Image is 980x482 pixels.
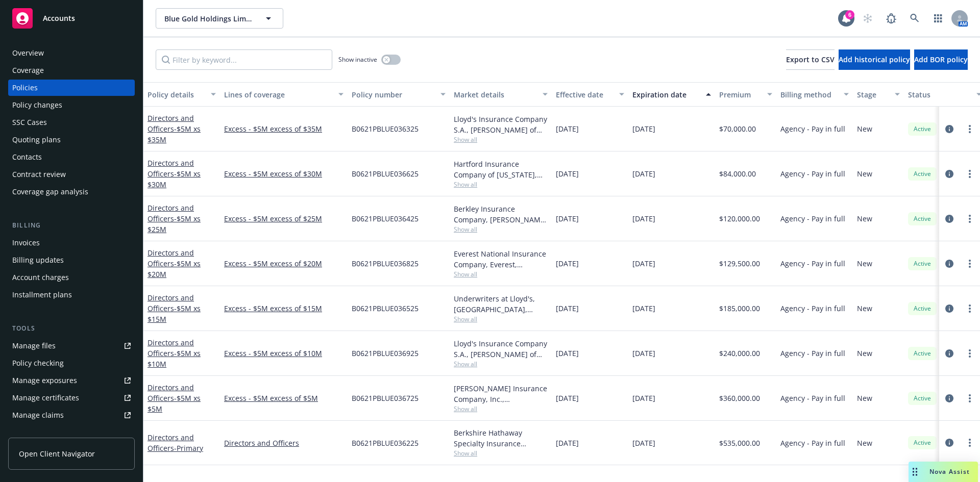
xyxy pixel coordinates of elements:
[148,158,201,189] a: Directors and Officers
[8,269,135,286] a: Account charges
[12,166,66,183] div: Contract review
[964,213,976,225] a: more
[12,45,44,61] div: Overview
[943,392,955,404] a: circleInformation
[12,114,47,131] div: SSC Cases
[12,355,64,371] div: Policy checking
[780,348,845,359] span: Agency - Pay in full
[8,252,135,268] a: Billing updates
[928,8,948,29] a: Switch app
[12,235,40,251] div: Invoices
[352,258,419,269] span: B0621PBLUE036825
[12,269,69,286] div: Account charges
[8,45,135,61] a: Overview
[943,347,955,360] a: circleInformation
[943,168,955,180] a: circleInformation
[8,338,135,354] a: Manage files
[224,303,344,314] a: Excess - $5M excess of $15M
[12,372,77,389] div: Manage exposures
[224,258,344,269] a: Excess - $5M excess of $20M
[8,166,135,183] a: Contract review
[8,220,135,231] div: Billing
[780,303,845,314] span: Agency - Pay in full
[8,114,135,131] a: SSC Cases
[148,248,201,279] a: Directors and Officers
[19,448,95,459] span: Open Client Navigator
[632,393,655,403] span: [DATE]
[352,213,419,224] span: B0621PBLUE036425
[12,424,60,441] div: Manage BORs
[8,4,135,33] a: Accounts
[454,315,548,323] span: Show all
[719,89,761,100] div: Premium
[8,184,135,200] a: Coverage gap analysis
[148,169,201,189] span: - $5M xs $30M
[12,149,42,165] div: Contacts
[352,89,434,100] div: Policy number
[857,393,872,403] span: New
[943,437,955,449] a: circleInformation
[224,348,344,359] a: Excess - $5M excess of $10M
[964,437,976,449] a: more
[780,168,845,179] span: Agency - Pay in full
[556,168,579,179] span: [DATE]
[454,338,548,360] div: Lloyd's Insurance Company S.A., [PERSON_NAME] of London, [PERSON_NAME] Insurance Services
[12,62,44,79] div: Coverage
[857,123,872,134] span: New
[352,348,419,359] span: B0621PBLUE036925
[8,287,135,303] a: Installment plans
[556,438,579,448] span: [DATE]
[556,348,579,359] span: [DATE]
[148,383,201,414] a: Directors and Officers
[148,303,201,324] span: - $5M xs $15M
[148,293,201,324] a: Directors and Officers
[632,258,655,269] span: [DATE]
[352,168,419,179] span: B0621PBLUE036625
[943,123,955,135] a: circleInformation
[224,438,344,448] a: Directors and Officers
[857,303,872,314] span: New
[454,383,548,404] div: [PERSON_NAME] Insurance Company, Inc., [PERSON_NAME] Group, [PERSON_NAME] Insurance Services
[909,462,978,482] button: Nova Assist
[909,462,921,482] div: Drag to move
[454,135,548,144] span: Show all
[8,372,135,389] a: Manage exposures
[8,132,135,148] a: Quoting plans
[12,80,38,96] div: Policies
[12,407,64,423] div: Manage claims
[556,123,579,134] span: [DATE]
[156,8,283,29] button: Blue Gold Holdings Limited
[628,82,715,107] button: Expiration date
[8,80,135,96] a: Policies
[719,213,760,224] span: $120,000.00
[780,123,845,134] span: Agency - Pay in full
[148,259,201,279] span: - $5M xs $20M
[943,258,955,270] a: circleInformation
[12,184,88,200] div: Coverage gap analysis
[632,123,655,134] span: [DATE]
[148,124,201,144] span: - $5M xs $35M
[148,203,201,234] a: Directors and Officers
[964,123,976,135] a: more
[912,214,933,223] span: Active
[556,258,579,269] span: [DATE]
[148,89,205,100] div: Policy details
[929,467,970,476] span: Nova Assist
[8,149,135,165] a: Contacts
[632,89,700,100] div: Expiration date
[148,113,201,144] a: Directors and Officers
[964,168,976,180] a: more
[352,438,419,448] span: B0621PBLUE036225
[719,438,760,448] span: $535,000.00
[174,443,203,453] span: - Primary
[43,14,75,22] span: Accounts
[912,124,933,134] span: Active
[454,225,548,234] span: Show all
[454,270,548,278] span: Show all
[454,114,548,135] div: Lloyd's Insurance Company S.A., [PERSON_NAME] of London, [PERSON_NAME] Insurance Services
[719,303,760,314] span: $185,000.00
[857,168,872,179] span: New
[780,89,838,100] div: Billing method
[556,89,613,100] div: Effective date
